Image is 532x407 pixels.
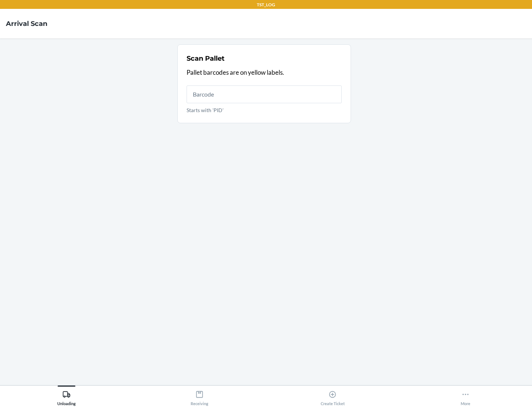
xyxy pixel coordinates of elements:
div: Unloading [57,387,76,406]
h2: Scan Pallet [187,54,225,63]
p: TST_LOG [257,1,275,8]
p: Pallet barcodes are on yellow labels. [187,68,342,77]
div: Receiving [191,387,208,406]
button: Create Ticket [266,386,399,406]
div: More [461,387,470,406]
h4: Arrival Scan [6,19,47,28]
div: Create Ticket [321,387,345,406]
input: Starts with 'PID' [187,85,342,103]
button: More [399,386,532,406]
p: Starts with 'PID' [187,106,342,114]
button: Receiving [133,386,266,406]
